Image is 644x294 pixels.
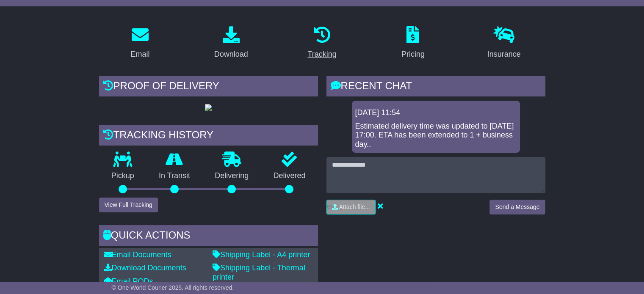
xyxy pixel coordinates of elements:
[401,49,425,60] div: Pricing
[261,171,318,181] p: Delivered
[112,284,234,291] span: © One World Courier 2025. All rights reserved.
[209,23,254,63] a: Download
[99,125,318,148] div: Tracking history
[355,122,517,149] div: Estimated delivery time was updated to [DATE] 17:00. ETA has been extended to 1 + business day..
[213,264,305,281] a: Shipping Label - Thermal printer
[99,171,146,181] p: Pickup
[355,108,517,118] div: [DATE] 11:54
[307,49,336,60] div: Tracking
[487,49,521,60] div: Insurance
[99,76,318,99] div: Proof of Delivery
[205,104,212,111] img: GetPodImage
[482,23,526,63] a: Insurance
[326,76,545,99] div: RECENT CHAT
[396,23,430,63] a: Pricing
[99,198,158,212] button: View Full Tracking
[213,250,310,259] a: Shipping Label - A4 printer
[146,171,202,181] p: In Transit
[104,264,186,272] a: Download Documents
[130,49,149,60] div: Email
[202,171,261,181] p: Delivering
[214,49,248,60] div: Download
[489,200,545,214] button: Send a Message
[125,23,155,63] a: Email
[104,250,171,259] a: Email Documents
[302,23,342,63] a: Tracking
[99,225,318,248] div: Quick Actions
[104,277,153,286] a: Email PODs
